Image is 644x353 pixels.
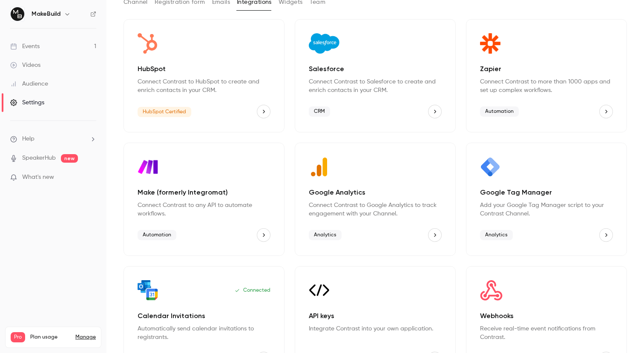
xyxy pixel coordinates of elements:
[22,135,34,143] span: Help
[480,324,613,342] p: Receive real-time event notifications from Contrast.
[86,174,96,181] iframe: Noticeable Trigger
[124,19,285,132] div: HubSpot
[309,230,342,240] span: Analytics
[10,135,96,143] li: help-dropdown-opener
[11,332,25,342] span: Pro
[428,105,442,118] button: Salesforce
[480,201,613,218] p: Add your Google Tag Manager script to your Contrast Channel.
[309,77,442,95] p: Connect Contrast to Salesforce to create and enrich contacts in your CRM.
[480,187,613,198] p: Google Tag Manager
[11,7,24,21] img: MakeBuild
[61,154,78,163] span: new
[22,173,54,182] span: What's new
[257,105,270,118] button: HubSpot
[138,77,270,95] p: Connect Contrast to HubSpot to create and enrich contacts in your CRM.
[599,228,613,242] button: Google Tag Manager
[22,154,56,163] a: SpeakerHub
[480,230,513,240] span: Analytics
[480,106,519,117] span: Automation
[295,19,456,132] div: Salesforce
[295,143,456,256] div: Google Analytics
[466,143,627,256] div: Google Tag Manager
[428,228,442,242] button: Google Analytics
[599,105,613,118] button: Zapier
[480,77,613,95] p: Connect Contrast to more than 1000 apps and set up complex workflows.
[138,64,270,74] p: HubSpot
[10,61,40,69] div: Videos
[10,42,40,51] div: Events
[480,311,613,321] p: Webhooks
[138,324,270,342] p: Automatically send calendar invitations to registrants.
[309,187,442,198] p: Google Analytics
[83,344,86,349] span: 0
[138,187,270,198] p: Make (formerly Integromat)
[480,64,613,74] p: Zapier
[309,106,330,117] span: CRM
[138,107,191,117] span: HubSpot Certified
[309,311,442,321] p: API keys
[83,342,96,350] p: / 90
[309,201,442,218] p: Connect Contrast to Google Analytics to track engagement with your Channel.
[466,19,627,132] div: Zapier
[138,230,176,240] span: Automation
[30,334,70,341] span: Plan usage
[309,64,442,74] p: Salesforce
[10,80,48,88] div: Audience
[32,10,60,18] h6: MakeBuild
[138,311,270,321] p: Calendar Invitations
[309,324,442,333] p: Integrate Contrast into your own application.
[235,287,270,294] p: Connected
[10,98,44,107] div: Settings
[11,342,27,350] p: Videos
[138,201,270,218] p: Connect Contrast to any API to automate workflows.
[124,143,285,256] div: Make (formerly Integromat)
[75,334,96,341] a: Manage
[257,228,270,242] button: Make (formerly Integromat)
